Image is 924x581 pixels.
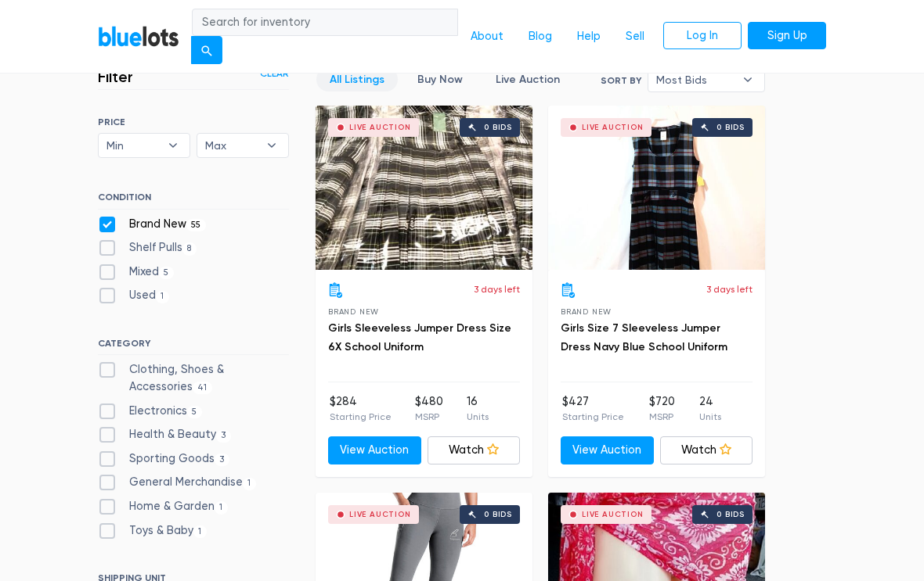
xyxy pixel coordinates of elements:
[186,219,206,231] span: 55
[404,67,476,91] a: Buy Now
[415,410,443,424] p: MSRP
[98,25,179,48] a: BlueLots
[548,106,765,270] a: Live Auction 0 bids
[601,74,641,88] label: Sort By
[716,511,745,518] div: 0 bids
[316,67,398,91] a: All Listings
[731,68,764,91] b: ▾
[215,501,228,514] span: 1
[98,403,202,420] label: Electronics
[716,124,745,131] div: 0 bids
[706,282,753,296] p: 3 days left
[156,291,169,303] span: 1
[106,134,160,157] span: Min
[649,410,675,424] p: MSRP
[98,239,197,256] label: Shelf Pulls
[649,393,675,425] li: $720
[98,192,289,209] h6: CONDITION
[193,525,207,538] span: 1
[582,511,644,518] div: Live Auction
[458,22,516,52] a: About
[660,436,753,464] a: Watch
[561,307,612,316] span: Brand New
[415,393,443,425] li: $480
[316,106,532,270] a: Live Auction 0 bids
[613,22,657,52] a: Sell
[215,454,229,466] span: 3
[663,22,742,50] a: Log In
[98,450,229,468] label: Sporting Goods
[98,338,289,355] h6: CATEGORY
[205,134,258,157] span: Max
[330,393,392,425] li: $284
[748,22,826,50] a: Sign Up
[699,393,721,425] li: 24
[467,410,489,424] p: Units
[482,67,573,91] a: Live Auction
[565,22,613,52] a: Help
[699,410,721,424] p: Units
[98,426,231,443] label: Health & Beauty
[656,68,735,91] span: Most Bids
[193,382,212,394] span: 41
[561,436,654,464] a: View Auction
[255,134,288,157] b: ▾
[187,406,202,418] span: 5
[467,393,489,425] li: 16
[330,410,392,424] p: Starting Price
[328,436,421,464] a: View Auction
[484,124,512,131] div: 0 bids
[157,134,189,157] b: ▾
[484,511,512,518] div: 0 bids
[349,124,411,131] div: Live Auction
[349,511,411,518] div: Live Auction
[328,307,379,316] span: Brand New
[582,124,644,131] div: Live Auction
[562,410,624,424] p: Starting Price
[98,287,169,304] label: Used
[98,361,289,395] label: Clothing, Shoes & Accessories
[98,67,133,86] h3: Filter
[243,478,256,490] span: 1
[159,267,174,279] span: 5
[98,498,228,515] label: Home & Garden
[98,522,207,540] label: Toys & Baby
[516,22,565,52] a: Blog
[216,430,231,443] span: 3
[98,474,256,491] label: General Merchandise
[428,436,521,464] a: Watch
[474,282,520,296] p: 3 days left
[328,321,511,353] a: Girls Sleeveless Jumper Dress Size 6X School Uniform
[98,117,289,127] h6: PRICE
[561,321,727,353] a: Girls Size 7 Sleeveless Jumper Dress Navy Blue School Uniform
[192,9,458,37] input: Search for inventory
[98,264,174,281] label: Mixed
[98,216,206,233] label: Brand New
[182,242,197,255] span: 8
[562,393,624,425] li: $427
